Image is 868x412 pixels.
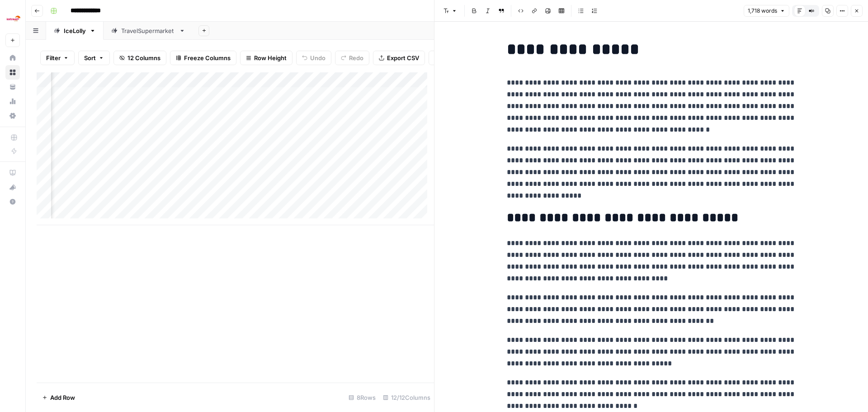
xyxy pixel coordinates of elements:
button: Export CSV [373,51,425,65]
button: 12 Columns [113,51,166,65]
span: 1,718 words [748,7,777,15]
button: 1,718 words [744,5,789,17]
img: Ice Travel Group Logo [5,10,22,27]
a: Browse [5,65,20,80]
button: Help + Support [5,194,20,209]
button: Redo [335,51,369,65]
a: IceLolly [46,22,104,40]
button: Freeze Columns [170,51,236,65]
button: What's new? [5,180,20,194]
a: AirOps Academy [5,166,20,180]
a: Settings [5,109,20,123]
button: Row Height [240,51,292,65]
button: Add Row [37,390,80,405]
span: Export CSV [387,53,419,62]
a: Usage [5,94,20,109]
a: Home [5,51,20,65]
div: 8 Rows [345,390,379,405]
button: Sort [78,51,110,65]
a: Your Data [5,80,20,94]
span: Filter [46,53,61,62]
div: 12/12 Columns [379,390,434,405]
span: 12 Columns [127,53,160,62]
button: Undo [296,51,331,65]
span: Freeze Columns [184,53,231,62]
span: Undo [310,53,325,62]
button: Workspace: Ice Travel Group [5,7,20,30]
span: Row Height [254,53,287,62]
span: Add Row [50,393,75,402]
span: Redo [349,53,363,62]
div: IceLolly [64,26,86,35]
button: Filter [40,51,75,65]
div: TravelSupermarket [121,26,175,35]
a: TravelSupermarket [104,22,193,40]
span: Sort [84,53,96,62]
div: What's new? [6,180,19,194]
